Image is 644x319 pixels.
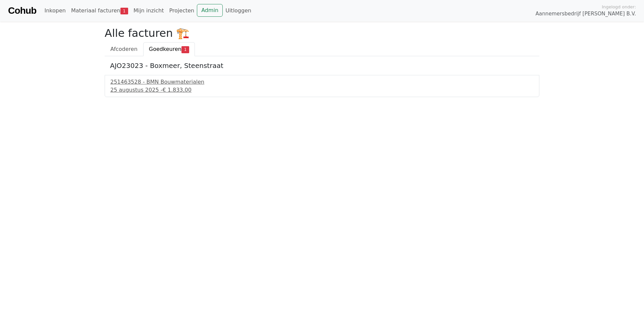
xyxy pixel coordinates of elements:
[42,4,68,17] a: Inkopen
[166,4,197,17] a: Projecten
[110,78,534,86] div: 251463528 - BMN Bouwmaterialen
[602,4,636,10] span: Ingelogd onder:
[131,4,167,17] a: Mijn inzicht
[68,4,131,17] a: Materiaal facturen1
[197,4,223,17] a: Admin
[110,62,534,70] h5: AJO23023 - Boxmeer, Steenstraat
[535,10,636,18] span: Aannemersbedrijf [PERSON_NAME] B.V.
[120,8,128,14] span: 1
[110,86,534,94] div: 25 augustus 2025 -
[143,42,195,56] a: Goedkeuren1
[110,78,534,94] a: 251463528 - BMN Bouwmaterialen25 augustus 2025 -€ 1.833,00
[162,87,192,93] span: € 1.833,00
[105,27,539,39] h2: Alle facturen 🏗️
[223,4,254,17] a: Uitloggen
[8,3,36,19] a: Cohub
[149,46,181,52] span: Goedkeuren
[181,46,189,53] span: 1
[105,42,143,56] a: Afcoderen
[110,46,138,52] span: Afcoderen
